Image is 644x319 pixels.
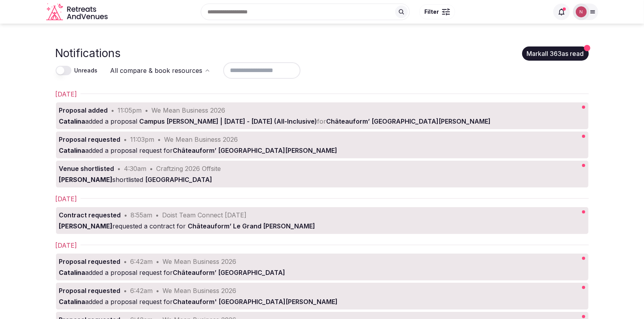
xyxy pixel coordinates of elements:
[118,106,142,115] div: 11:05pm
[59,222,113,230] strong: [PERSON_NAME]
[163,286,237,295] div: We Mean Business 2026
[173,298,338,306] span: Chateauform' [GEOGRAPHIC_DATA][PERSON_NAME]
[317,117,327,125] span: for
[124,210,128,220] div: •
[173,147,338,154] span: Châteauform’ [GEOGRAPHIC_DATA][PERSON_NAME]
[59,221,534,231] div: requested a contract for
[140,117,317,125] span: Campus [PERSON_NAME] | [DATE] - [DATE] (All-Inclusive)
[124,286,127,295] div: •
[157,164,221,173] div: Craftzing 2026 Offsite
[59,175,534,184] div: shortlisted
[111,106,115,115] div: •
[59,269,86,276] strong: Catalina
[56,102,537,129] a: Proposal added•11:05pm•We Mean Business 2026Catalinaadded a proposal Campus [PERSON_NAME] | [DATE...
[150,164,153,173] div: •
[59,117,534,126] div: added a proposal
[173,269,286,276] span: Châteauform’ [GEOGRAPHIC_DATA]
[59,286,121,295] div: Proposal requested
[424,8,439,16] span: Filter
[59,117,86,125] strong: Catalina
[131,135,155,144] div: 11:03pm
[59,298,86,306] strong: Catalina
[162,210,247,220] div: Doist Team Connect [DATE]
[56,241,77,250] h2: [DATE]
[59,210,121,220] div: Contract requested
[124,164,147,173] div: 4:30am
[419,4,455,19] button: Filter
[131,286,153,295] div: 6:42am
[152,106,226,115] div: We Mean Business 2026
[156,286,160,295] div: •
[59,164,114,173] div: Venue shortlisted
[118,164,121,173] div: •
[327,117,491,125] span: Châteauform’ [GEOGRAPHIC_DATA][PERSON_NAME]
[59,147,86,154] strong: Catalina
[522,46,589,61] button: Markall 363as read
[56,194,77,204] h2: [DATE]
[59,176,113,184] strong: [PERSON_NAME]
[56,89,77,99] h2: [DATE]
[46,3,109,21] svg: Retreats and Venues company logo
[56,283,537,310] a: Proposal requested•6:42am•We Mean Business 2026Catalinaadded a proposal request forChateauform' [...
[59,297,534,306] div: added a proposal request
[124,257,127,266] div: •
[124,135,127,144] div: •
[164,135,238,144] div: We Mean Business 2026
[164,269,286,276] span: for
[188,222,315,230] span: Châteauform’ Le Grand [PERSON_NAME]
[59,135,121,144] div: Proposal requested
[56,46,121,61] h1: Notifications
[56,207,537,234] a: Contract requested•8:55am•Doist Team Connect [DATE][PERSON_NAME]requested a contract for Châteauf...
[145,106,149,115] div: •
[131,257,153,266] div: 6:42am
[75,67,98,74] label: Unreads
[576,6,587,17] img: Nathalia Bilotti
[163,257,237,266] div: We Mean Business 2026
[131,210,153,220] div: 8:55am
[59,106,108,115] div: Proposal added
[59,257,121,266] div: Proposal requested
[59,146,534,155] div: added a proposal request
[164,147,338,154] span: for
[146,176,213,184] span: [GEOGRAPHIC_DATA]
[59,268,534,277] div: added a proposal request
[164,298,338,306] span: for
[156,210,159,220] div: •
[56,132,537,158] a: Proposal requested•11:03pm•We Mean Business 2026Catalinaadded a proposal request forChâteauform’ ...
[158,135,161,144] div: •
[56,161,537,187] a: Venue shortlisted•4:30am•Craftzing 2026 Offsite[PERSON_NAME]shortlisted [GEOGRAPHIC_DATA]
[156,257,160,266] div: •
[46,3,109,21] a: Visit the homepage
[56,254,537,280] a: Proposal requested•6:42am•We Mean Business 2026Catalinaadded a proposal request forChâteauform’ [...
